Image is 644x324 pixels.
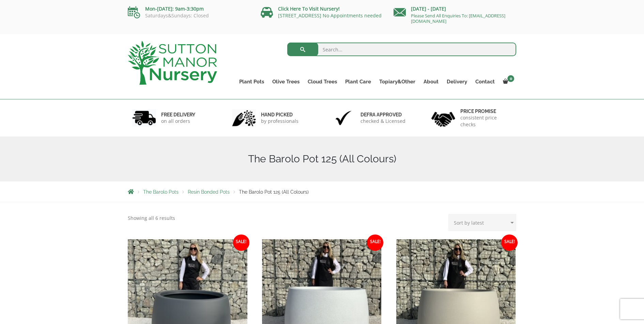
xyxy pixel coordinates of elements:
[161,118,195,125] p: on all orders
[233,234,249,251] span: Sale!
[128,153,516,165] h1: The Barolo Pot 125 (All Colours)
[443,77,471,86] a: Delivery
[460,114,512,128] p: consistent price checks
[132,109,156,127] img: 1.jpg
[375,77,419,86] a: Topiary&Other
[261,118,298,125] p: by professionals
[239,189,309,195] span: The Barolo Pot 125 (All Colours)
[278,5,340,12] a: Click Here To Visit Nursery!
[304,77,341,86] a: Cloud Trees
[232,109,256,127] img: 2.jpg
[287,43,517,56] input: Search...
[143,189,179,195] a: The Barolo Pots
[460,108,512,114] h6: Price promise
[128,214,175,222] p: Showing all 6 results
[448,214,516,231] select: Shop order
[128,13,250,18] p: Saturdays&Sundays: Closed
[361,112,405,118] h6: Defra approved
[261,112,298,118] h6: hand picked
[367,234,383,251] span: Sale!
[394,5,516,13] p: [DATE] - [DATE]
[188,189,230,195] a: Resin Bonded Pots
[419,77,443,86] a: About
[235,77,268,86] a: Plant Pots
[361,118,405,125] p: checked & Licensed
[128,189,516,194] nav: Breadcrumbs
[341,77,375,86] a: Plant Care
[471,77,499,86] a: Contact
[501,234,518,251] span: Sale!
[507,75,514,82] span: 0
[128,41,217,85] img: logo
[431,108,455,128] img: 4.jpg
[268,77,304,86] a: Olive Trees
[499,77,516,86] a: 0
[411,13,505,24] a: Please Send All Enquiries To: [EMAIL_ADDRESS][DOMAIN_NAME]
[161,112,195,118] h6: FREE DELIVERY
[332,109,355,127] img: 3.jpg
[128,5,250,13] p: Mon-[DATE]: 9am-3:30pm
[278,12,382,19] a: [STREET_ADDRESS] No Appointments needed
